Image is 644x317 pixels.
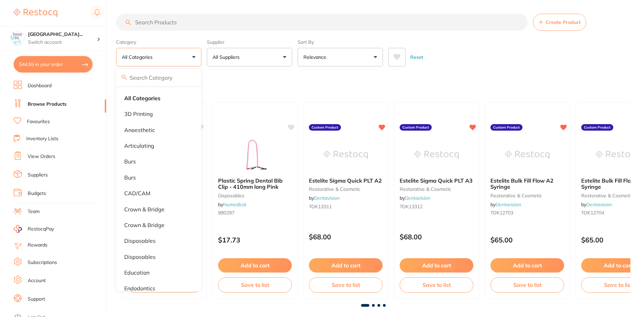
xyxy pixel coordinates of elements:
a: Dentavision [405,195,430,201]
a: Restocq Logo [14,5,57,21]
span: by [400,195,430,201]
b: Estelite Bulk Fill Flow A2 Syringe [490,177,564,190]
button: Save to list [490,277,564,292]
a: Rewards [28,242,47,249]
small: restorative & cosmetic [400,186,473,192]
a: Numedical [223,201,246,208]
a: Subscriptions [28,259,57,266]
span: by [581,201,612,208]
a: Suppliers [28,172,48,179]
label: Custom Product [581,124,613,131]
label: Category [116,39,201,45]
input: Search Products [116,14,528,31]
p: $17.73 [218,236,292,244]
p: endodontics [124,285,155,291]
p: anaesthetic [124,127,155,133]
p: articulating [124,143,154,149]
a: View Orders [28,153,55,160]
p: burs [124,158,136,164]
p: $65.00 [490,236,564,244]
button: Add to cart [490,258,564,273]
label: Supplier [207,39,292,45]
p: CAD/CAM [124,190,151,196]
img: Estelite Sigma Quick PLT A2 [324,138,368,172]
p: disposables [124,238,156,244]
a: Account [28,277,46,284]
img: Restocq Logo [14,9,57,17]
img: RestocqPay [14,225,22,233]
p: education [124,269,149,276]
p: crown & bridge [124,206,164,212]
a: Favourites [27,118,50,125]
button: Save to list [309,277,383,292]
a: Browse Products [28,101,67,108]
label: Custom Product [490,124,523,131]
a: Dashboard [28,82,52,89]
button: Reset [408,48,425,66]
p: All Suppliers [213,54,242,61]
img: Estelite Sigma Quick PLT A3 [414,138,459,172]
small: restorative & cosmetic [309,186,383,192]
a: Dentavision [586,201,612,208]
button: All Suppliers [207,48,292,66]
input: Search Category [116,69,201,86]
b: Estelite Sigma Quick PLT A3 [400,177,473,184]
img: Plastic Spring Dental Bib Clip - 410mm long Pink [233,138,277,172]
button: Relevance [298,48,383,66]
li: Clear selection [119,91,199,105]
p: Crown & Bridge [124,222,164,228]
span: Create Product [546,19,581,25]
img: Estelite Bulk Fill Flow A3 Syringe [596,138,640,172]
button: Save to list [400,277,473,292]
p: 3D Printing [124,111,153,117]
span: by [309,195,340,201]
p: All Categories [122,54,155,61]
a: Budgets [28,190,46,197]
a: Dentavision [496,201,521,208]
p: Switch account [28,39,97,46]
button: Save to list [218,277,292,292]
button: $44.55 in your order [14,56,92,72]
button: Create Product [533,14,586,31]
p: Relevance [303,54,329,61]
small: TOK13311 [309,204,383,209]
button: Add to cart [218,258,292,273]
a: Support [28,296,45,303]
strong: All Categories [124,95,160,101]
b: Estelite Sigma Quick PLT A2 [309,177,383,184]
label: Sort By [298,39,383,45]
small: restorative & cosmetic [490,193,564,198]
span: by [490,201,521,208]
p: Disposables [124,254,156,260]
button: Add to cart [309,258,383,273]
span: by [218,201,246,208]
small: TOK13312 [400,204,473,209]
a: Dentavision [314,195,340,201]
label: Custom Product [400,124,432,131]
img: North West Dental Wynyard [11,31,24,45]
small: 990297 [218,210,292,215]
b: Plastic Spring Dental Bib Clip - 410mm long Pink [218,177,292,190]
a: Team [28,208,40,215]
img: Estelite Bulk Fill Flow A2 Syringe [505,138,549,172]
h4: North West Dental Wynyard [28,31,97,38]
p: $68.00 [400,233,473,241]
p: Burs [124,174,136,181]
button: Add to cart [400,258,473,273]
button: All Categories [116,48,201,66]
span: RestocqPay [28,226,54,233]
label: Custom Product [309,124,341,131]
small: TOK12703 [490,210,564,215]
a: RestocqPay [14,225,54,233]
a: Inventory Lists [26,135,58,142]
small: disposables [218,193,292,198]
p: $68.00 [309,233,383,241]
